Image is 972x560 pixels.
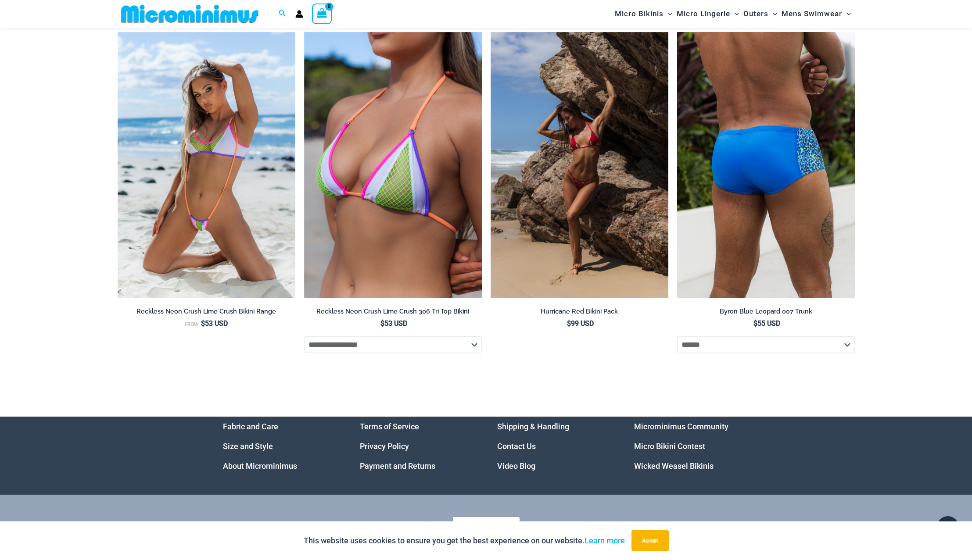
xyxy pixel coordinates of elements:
button: Accept [631,530,669,551]
a: Micro Bikini Contest [634,442,705,451]
h2: Reckless Neon Crush Lime Crush Bikini Range [118,307,295,316]
span: Menu Toggle [664,3,672,25]
img: Hurricane Red 3277 Tri Top 4277 Thong Bottom 05 [491,32,668,299]
span: Menu Toggle [842,3,851,25]
span: Menu Toggle [730,3,739,25]
nav: Menu [497,417,613,476]
a: Reckless Neon Crush Lime Crush Bikini Range [118,307,295,319]
span: $ [753,319,757,328]
span: $ [567,319,571,328]
a: Mens SwimwearMenu ToggleMenu Toggle [779,3,853,25]
a: Contact Us [497,442,536,451]
a: Reckless Neon Crush Lime Crush 306 Tri Top 01Reckless Neon Crush Lime Crush 306 Tri Top 296 Cheek... [304,32,482,299]
nav: Site Navigation [611,1,855,26]
h2: Byron Blue Leopard 007 Trunk [677,307,855,316]
aside: Footer Widget 1 [223,417,338,476]
span: Micro Lingerie [677,3,730,25]
a: View Shopping Cart, empty [312,4,332,24]
span: Outers [743,3,768,25]
a: Hurricane Red 3277 Tri Top 4277 Thong Bottom 05Hurricane Red 3277 Tri Top 4277 Thong Bottom 06Hur... [491,32,668,299]
aside: Footer Widget 2 [360,417,475,476]
a: Wicked Weasel Bikinis [634,461,714,471]
bdi: 99 USD [567,319,594,328]
h2: Reckless Neon Crush Lime Crush 306 Tri Top Bikini [304,307,482,316]
a: Microminimus Community [634,422,728,431]
h2: Hurricane Red Bikini Pack [491,307,668,316]
a: Terms of Service [360,422,419,431]
span: Micro Bikinis [615,3,664,25]
img: Reckless Neon Crush Lime Crush 349 Crop Top 4561 Sling 05 [118,32,295,299]
aside: Footer Widget 3 [497,417,613,476]
span: $ [201,319,205,328]
a: Micro LingerieMenu ToggleMenu Toggle [674,3,741,25]
a: About Microminimus [223,461,297,471]
a: Hurricane Red Bikini Pack [491,307,668,319]
a: OutersMenu ToggleMenu Toggle [741,3,779,25]
img: MM SHOP LOGO FLAT [118,4,262,24]
a: Payment and Returns [360,461,435,471]
aside: Footer Widget 4 [634,417,750,476]
bdi: 53 USD [380,319,407,328]
a: Fabric and Care [223,422,278,431]
a: Video Blog [497,461,535,471]
nav: Menu [634,417,750,476]
span: From: [185,321,199,327]
img: Reckless Neon Crush Lime Crush 306 Tri Top 01 [304,32,482,299]
bdi: 55 USD [753,319,780,328]
p: This website uses cookies to ensure you get the best experience on our website. [304,534,625,547]
nav: Menu [223,417,338,476]
img: Byron Blue Leopard 007 Trunk 12 [677,32,855,299]
bdi: 53 USD [201,319,228,328]
a: Size and Style [223,442,273,451]
span: $ [380,319,384,328]
a: Learn more [585,536,625,545]
a: Micro BikinisMenu ToggleMenu Toggle [613,3,674,25]
span: Mens Swimwear [782,3,842,25]
a: Account icon link [295,10,303,18]
a: Search icon link [279,8,287,19]
a: Byron Blue Leopard 007 Trunk [677,307,855,319]
a: Privacy Policy [360,442,409,451]
a: Reckless Neon Crush Lime Crush 349 Crop Top 4561 Sling 05Reckless Neon Crush Lime Crush 349 Crop ... [118,32,295,299]
a: Shipping & Handling [497,422,569,431]
a: Reckless Neon Crush Lime Crush 306 Tri Top Bikini [304,307,482,319]
a: Byron Blue Leopard 007 Trunk 11Byron Blue Leopard 007 Trunk 12Byron Blue Leopard 007 Trunk 12 [677,32,855,299]
span: Menu Toggle [768,3,777,25]
nav: Menu [360,417,475,476]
